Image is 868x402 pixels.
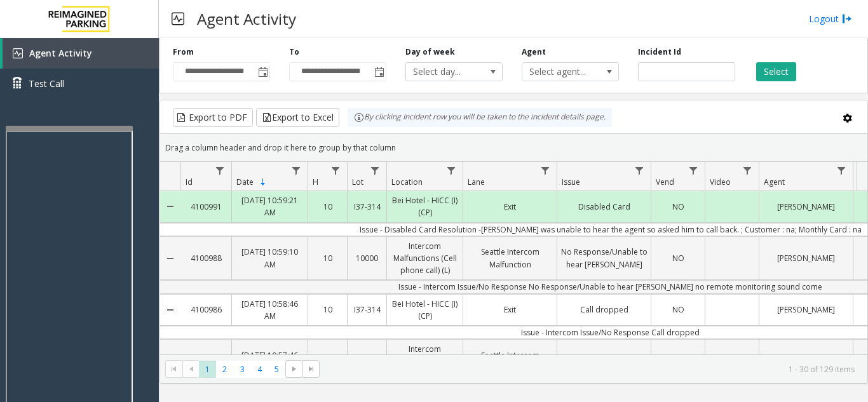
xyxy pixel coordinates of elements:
a: [PERSON_NAME] [759,300,853,319]
a: Intercom Malfunctions (Cell phone call) (L) [387,237,463,280]
span: Select day... [406,63,483,81]
a: Issue Filter Menu [631,162,648,179]
label: Incident Id [638,46,681,58]
button: Export to PDF [173,108,253,127]
a: [PERSON_NAME] [759,352,853,370]
a: 10000 [348,352,386,370]
a: Exit [463,198,557,216]
a: NO [651,198,705,216]
label: From [173,46,194,58]
div: By clicking Incident row you will be taken to the incident details page. [348,108,612,127]
a: 4100988 [180,249,231,267]
div: Drag a column header and drop it here to group by that column [160,137,867,159]
img: logout [842,12,852,25]
span: Go to the last page [306,364,316,374]
span: Lot [352,177,363,187]
button: Select [756,62,796,81]
span: Agent [764,177,785,187]
a: I37-314 [348,300,386,319]
a: Vend Filter Menu [685,162,702,179]
span: NO [672,201,684,212]
a: Lot Filter Menu [367,162,384,179]
span: Page 2 [216,361,233,378]
a: 10 [308,352,347,370]
span: Toggle popup [372,63,386,81]
img: infoIcon.svg [354,112,364,123]
a: Broken Gate [557,352,651,370]
a: Agent Filter Menu [833,162,850,179]
a: [DATE] 10:57:46 AM [232,346,308,377]
a: 4100987 [180,352,231,370]
a: I37-314 [348,198,386,216]
a: Date Filter Menu [288,162,305,179]
img: pageIcon [172,3,184,34]
span: Vend [656,177,674,187]
a: Id Filter Menu [212,162,229,179]
span: Go to the last page [302,360,320,378]
span: Test Call [29,77,64,90]
a: Call dropped [557,300,651,319]
a: Collapse Details [160,186,180,227]
span: Go to the next page [289,364,299,374]
span: Date [236,177,254,187]
a: Bei Hotel - HICC (I) (CP) [387,191,463,222]
label: Day of week [405,46,455,58]
span: Toggle popup [255,63,269,81]
a: Disabled Card [557,198,651,216]
a: Location Filter Menu [443,162,460,179]
a: NO [651,249,705,267]
label: To [289,46,299,58]
a: Intercom Malfunctions (Cell phone call) (L) [387,340,463,383]
a: 4100986 [180,300,231,319]
a: 4100991 [180,198,231,216]
a: Collapse Details [160,290,180,330]
a: Seattle Intercom Malfunction [463,243,557,273]
a: Logout [809,12,852,25]
a: [DATE] 10:59:10 AM [232,243,308,273]
span: Page 1 [199,361,216,378]
a: Collapse Details [160,232,180,285]
a: Lane Filter Menu [537,162,554,179]
span: NO [672,304,684,315]
span: NO [672,253,684,264]
a: [PERSON_NAME] [759,249,853,267]
a: Exit [463,300,557,319]
h3: Agent Activity [191,3,302,34]
span: Location [391,177,423,187]
kendo-pager-info: 1 - 30 of 129 items [327,364,855,375]
span: Lane [468,177,485,187]
a: [PERSON_NAME] [759,198,853,216]
span: Video [710,177,731,187]
span: Id [186,177,193,187]
a: Video Filter Menu [739,162,756,179]
button: Export to Excel [256,108,339,127]
a: Bei Hotel - HICC (I) (CP) [387,295,463,325]
span: Select agent... [522,63,599,81]
a: 10000 [348,249,386,267]
div: Data table [160,162,867,354]
a: NO [651,300,705,319]
a: [DATE] 10:58:46 AM [232,295,308,325]
a: Agent Activity [3,38,159,69]
a: 10 [308,300,347,319]
span: Sortable [258,177,268,187]
img: 'icon' [13,48,23,58]
span: Page 3 [234,361,251,378]
span: Page 4 [251,361,268,378]
a: 10 [308,198,347,216]
span: Issue [562,177,580,187]
a: 10 [308,249,347,267]
span: Go to the next page [285,360,302,378]
a: No Response/Unable to hear [PERSON_NAME] [557,243,651,273]
a: H Filter Menu [327,162,344,179]
span: H [313,177,318,187]
label: Agent [522,46,546,58]
a: Seattle Intercom Malfunction [463,346,557,377]
span: Agent Activity [29,47,92,59]
span: Page 5 [268,361,285,378]
a: [DATE] 10:59:21 AM [232,191,308,222]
